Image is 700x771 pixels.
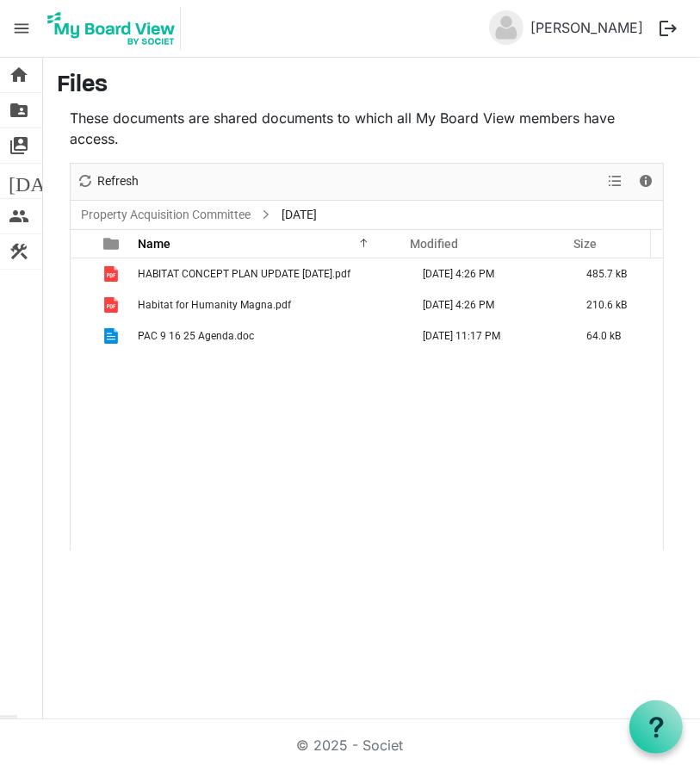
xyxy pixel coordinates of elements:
[93,258,133,289] td: is template cell column header type
[568,289,663,320] td: 210.6 kB is template cell column header Size
[133,289,405,320] td: Habitat for Humanity Magna.pdf is template cell column header Name
[71,289,93,320] td: checkbox
[77,204,254,226] a: Property Acquisition Committee
[278,204,320,226] span: [DATE]
[70,108,664,149] p: These documents are shared documents to which all My Board View members have access.
[133,258,405,289] td: HABITAT CONCEPT PLAN UPDATE 8-19-24.pdf is template cell column header Name
[9,128,29,163] span: switch_account
[71,258,93,289] td: checkbox
[410,237,458,251] span: Modified
[74,171,142,192] button: Refresh
[297,737,404,754] a: © 2025 - Societ
[71,164,145,200] div: Refresh
[405,258,568,289] td: September 15, 2025 4:26 PM column header Modified
[42,7,181,50] img: My Board View Logo
[5,12,38,45] span: menu
[602,164,631,200] div: View
[57,72,686,101] h3: Files
[605,171,626,192] button: View dropdownbutton
[71,320,93,351] td: checkbox
[138,330,254,342] span: PAC 9 16 25 Agenda.doc
[405,289,568,320] td: September 15, 2025 4:26 PM column header Modified
[631,164,660,200] div: Details
[138,299,291,311] span: Habitat for Humanity Magna.pdf
[635,171,658,192] button: Details
[9,58,29,92] span: home
[650,10,686,47] button: logout
[9,234,29,269] span: construction
[138,237,170,251] span: Name
[9,199,29,233] span: people
[9,164,75,198] span: [DATE]
[405,320,568,351] td: September 13, 2025 11:17 PM column header Modified
[138,268,350,280] span: HABITAT CONCEPT PLAN UPDATE [DATE].pdf
[93,320,133,351] td: is template cell column header type
[523,10,650,45] a: [PERSON_NAME]
[9,93,29,127] span: folder_shared
[42,7,188,50] a: My Board View Logo
[573,237,597,251] span: Size
[568,320,663,351] td: 64.0 kB is template cell column header Size
[489,10,523,45] img: no-profile-picture.svg
[568,258,663,289] td: 485.7 kB is template cell column header Size
[133,320,405,351] td: PAC 9 16 25 Agenda.doc is template cell column header Name
[93,289,133,320] td: is template cell column header type
[96,171,140,192] span: Refresh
